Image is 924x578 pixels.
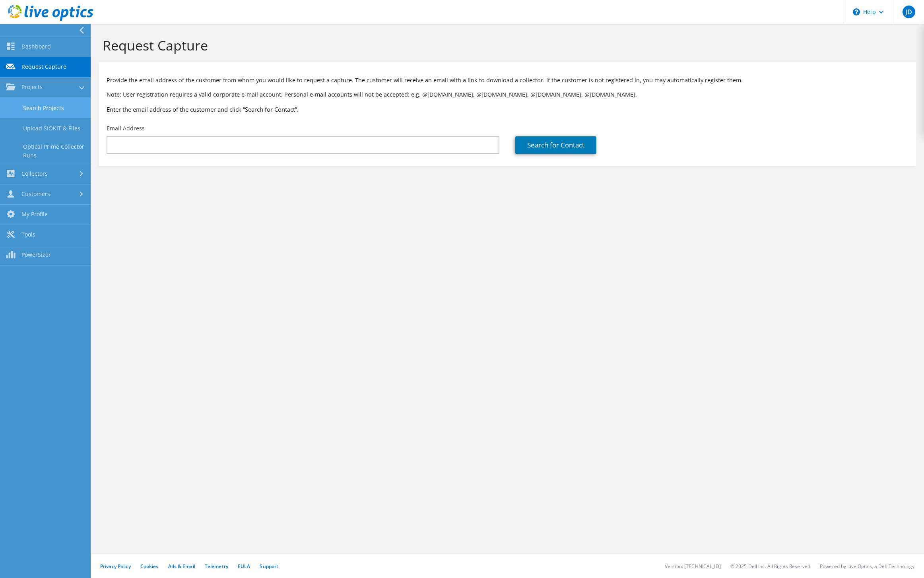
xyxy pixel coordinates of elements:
a: Cookies [140,563,159,570]
label: Email Address [107,124,145,132]
a: EULA [238,563,250,570]
a: Ads & Email [168,563,195,570]
a: Support [260,563,278,570]
h1: Request Capture [103,37,908,54]
p: Provide the email address of the customer from whom you would like to request a capture. The cust... [107,76,908,85]
li: Powered by Live Optics, a Dell Technology [820,563,914,570]
h3: Enter the email address of the customer and click “Search for Contact”. [107,105,908,114]
p: Note: User registration requires a valid corporate e-mail account. Personal e-mail accounts will ... [107,90,908,99]
svg: \n [853,8,860,16]
a: Telemetry [205,563,228,570]
span: JD [903,6,915,18]
li: Version: [TECHNICAL_ID] [665,563,721,570]
a: Privacy Policy [100,563,131,570]
a: Search for Contact [515,136,596,154]
li: © 2025 Dell Inc. All Rights Reserved [730,563,810,570]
